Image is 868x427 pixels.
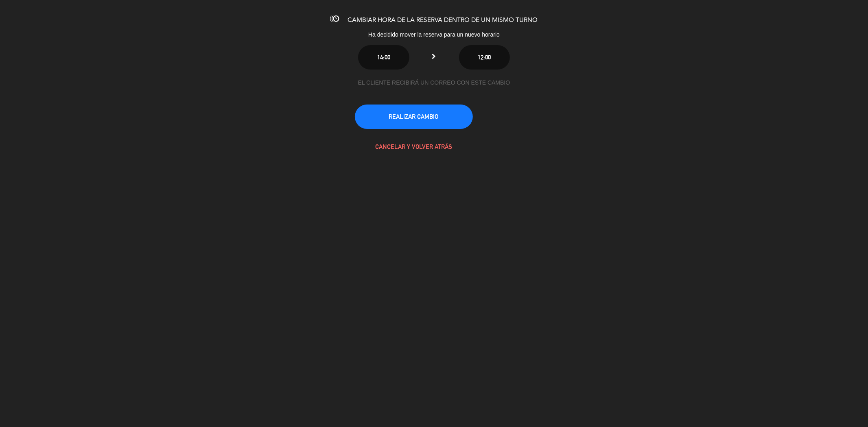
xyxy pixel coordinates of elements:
[300,30,568,39] div: Ha decidido mover la reserva para un nuevo horario
[355,135,473,159] button: CANCELAR Y VOLVER ATRÁS
[478,54,491,61] span: 12:00
[355,78,514,87] div: EL CLIENTE RECIBIRÁ UN CORREO CON ESTE CAMBIO
[355,105,473,129] button: REALIZAR CAMBIO
[348,17,538,24] span: CAMBIAR HORA DE LA RESERVA DENTRO DE UN MISMO TURNO
[459,45,510,70] button: 12:00
[377,54,390,61] span: 14:00
[358,45,409,70] button: 14:00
